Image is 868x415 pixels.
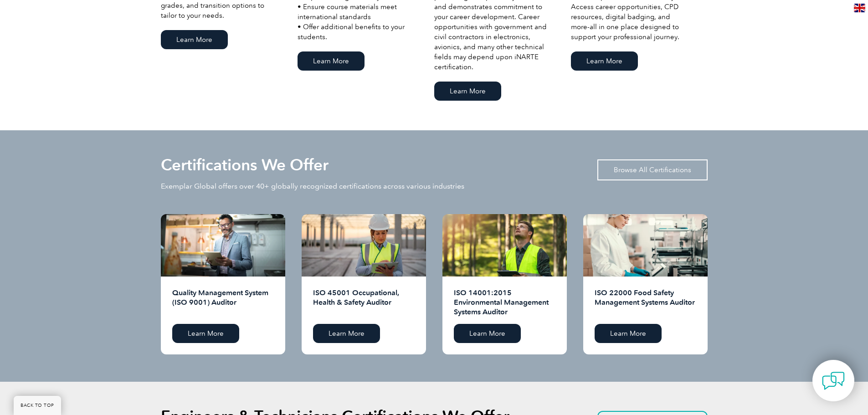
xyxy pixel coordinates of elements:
h2: ISO 14001:2015 Environmental Management Systems Auditor [454,288,555,317]
a: Browse All Certifications [597,159,708,180]
h2: Quality Management System (ISO 9001) Auditor [172,288,274,317]
a: Learn More [595,324,662,343]
a: Learn More [571,51,638,71]
a: Learn More [434,82,501,101]
a: Learn More [172,324,239,343]
a: Learn More [313,324,380,343]
a: Learn More [298,51,365,71]
h2: ISO 22000 Food Safety Management Systems Auditor [595,288,696,317]
img: en [854,4,865,12]
a: Learn More [161,30,228,49]
h2: Certifications We Offer [161,158,329,172]
img: contact-chat.png [822,369,845,392]
h2: ISO 45001 Occupational, Health & Safety Auditor [313,288,415,317]
p: Exemplar Global offers over 40+ globally recognized certifications across various industries [161,181,464,191]
a: BACK TO TOP [14,396,61,415]
a: Learn More [454,324,521,343]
